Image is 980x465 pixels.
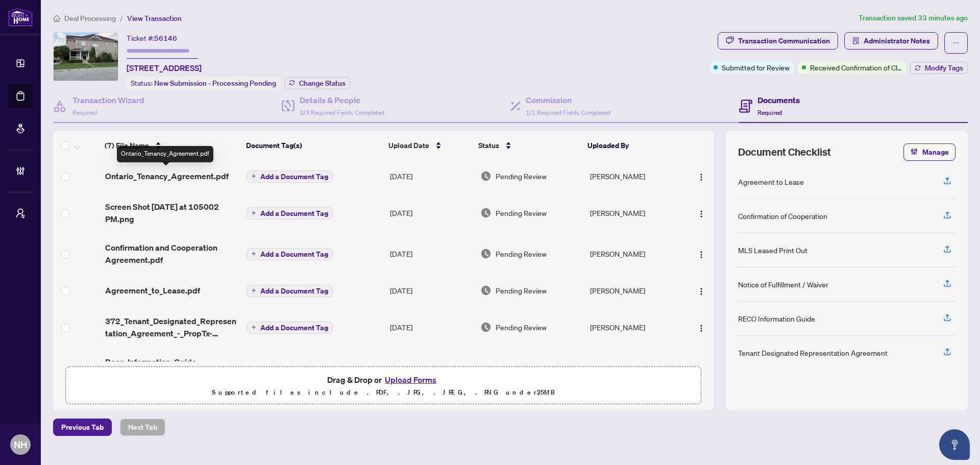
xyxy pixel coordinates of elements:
td: [DATE] [386,160,476,192]
span: Previous Tab [61,419,104,435]
td: [DATE] [386,307,476,348]
span: Add a Document Tag [260,173,328,180]
td: [PERSON_NAME] [586,192,683,233]
th: Status [474,131,583,160]
td: [PERSON_NAME] [586,348,683,388]
div: MLS Leased Print Out [738,244,807,256]
button: Upload Forms [382,373,439,386]
span: Required [72,109,97,116]
h4: Documents [757,94,800,106]
img: Document Status [480,170,492,182]
p: Supported files include .PDF, .JPG, .JPEG, .PNG under 25 MB [72,386,695,399]
h4: Transaction Wizard [72,94,144,106]
button: Add a Document Tag [247,206,333,219]
img: IMG-W12432113_1.jpg [54,33,118,81]
button: Manage [903,143,955,161]
button: Add a Document Tag [247,322,333,334]
td: [DATE] [386,192,476,233]
button: Add a Document Tag [247,170,333,183]
span: Pending Review [496,322,547,333]
span: Deal Processing [64,14,116,23]
button: Previous Tab [53,419,112,436]
button: Add a Document Tag [247,169,333,183]
h4: Details & People [300,94,384,106]
img: Document Status [480,207,492,218]
img: Document Status [480,322,492,333]
td: [PERSON_NAME] [586,233,683,274]
span: Change Status [299,80,346,87]
button: Change Status [284,77,350,89]
span: Received Confirmation of Closing [810,62,902,73]
span: Status [478,140,499,151]
th: Uploaded By [583,131,680,160]
span: Pending Review [496,170,547,182]
article: Transaction saved 33 minutes ago [859,12,968,24]
span: Pending Review [496,207,547,218]
img: Logo [697,324,705,332]
button: Add a Document Tag [247,284,333,297]
span: Upload Date [388,140,429,151]
img: Document Status [480,248,492,259]
span: Ontario_Tenancy_Agreement.pdf [105,170,229,182]
div: Ontario_Tenancy_Agreement.pdf [117,146,213,162]
div: RECO Information Guide [738,313,815,324]
span: Screen Shot [DATE] at 105002 PM.png [105,201,239,225]
img: Logo [697,210,705,218]
img: Logo [697,251,705,259]
td: [PERSON_NAME] [586,274,683,307]
span: Add a Document Tag [260,324,328,331]
span: Document Checklist [738,145,831,159]
td: [PERSON_NAME] [586,160,683,192]
span: [STREET_ADDRESS] [127,62,202,74]
button: Add a Document Tag [247,285,333,297]
img: Logo [697,173,705,181]
span: Submitted for Review [722,62,790,73]
div: Transaction Communication [738,33,830,49]
button: Transaction Communication [718,32,838,50]
span: Drag & Drop or [327,373,439,386]
span: plus [251,251,256,256]
span: Modify Tags [925,64,963,71]
button: Logo [693,168,709,184]
span: Add a Document Tag [260,287,328,295]
span: Reco_Information_Guide_-_RECO_Forms.pdf [105,356,239,380]
span: ellipsis [952,39,960,46]
div: Notice of Fulfillment / Waiver [738,279,828,290]
span: Pending Review [496,285,547,296]
td: [DATE] [386,274,476,307]
span: Drag & Drop orUpload FormsSupported files include .PDF, .JPG, .JPEG, .PNG under25MB [66,367,701,405]
span: Required [757,109,782,116]
img: logo [8,8,33,27]
button: Open asap [939,429,970,460]
span: user-switch [15,208,26,218]
button: Modify Tags [910,62,968,74]
span: 3/3 Required Fields Completed [300,109,384,116]
span: (7) File Name [105,140,149,151]
button: Add a Document Tag [247,207,333,219]
button: Logo [693,246,709,262]
span: 372_Tenant_Designated_Representation_Agreement_-_PropTx-[PERSON_NAME].pdf [105,315,239,339]
div: Confirmation of Cooperation [738,210,827,222]
span: New Submission - Processing Pending [154,79,276,88]
th: Upload Date [384,131,474,160]
th: Document Tag(s) [242,131,384,160]
td: [DATE] [386,233,476,274]
td: [DATE] [386,348,476,388]
span: plus [251,174,256,179]
button: Add a Document Tag [247,247,333,260]
div: Tenant Designated Representation Agreement [738,347,888,358]
img: Logo [697,287,705,296]
span: plus [251,288,256,293]
div: Status: [127,76,280,90]
button: Next Tab [120,419,165,436]
span: Manage [922,144,949,160]
li: / [120,12,123,24]
img: Document Status [480,285,492,296]
button: Logo [693,205,709,221]
span: plus [251,325,256,330]
div: Ticket #: [127,32,177,44]
button: Logo [693,282,709,299]
span: Pending Review [496,248,547,259]
span: Add a Document Tag [260,210,328,217]
span: Confirmation and Cooperation Agreement.pdf [105,241,239,266]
